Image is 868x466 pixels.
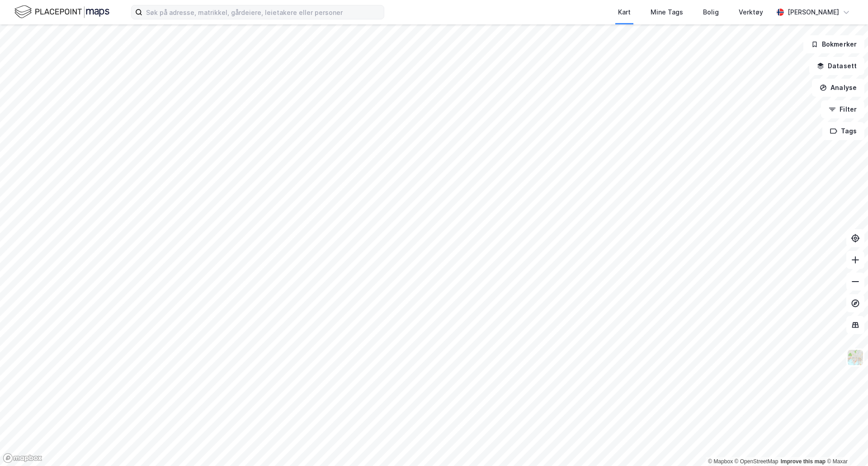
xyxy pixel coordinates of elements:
[847,349,864,366] img: Z
[735,458,778,465] a: OpenStreetMap
[739,7,763,18] div: Verktøy
[823,423,868,466] iframe: Chat Widget
[803,35,864,53] button: Bokmerker
[809,57,864,75] button: Datasett
[781,458,826,465] a: Improve this map
[812,79,864,97] button: Analyse
[703,7,719,18] div: Bolig
[3,453,42,463] a: Mapbox homepage
[822,122,864,140] button: Tags
[14,4,109,20] img: logo.f888ab2527a4732fd821a326f86c7f29.svg
[618,7,631,18] div: Kart
[142,5,384,19] input: Søk på adresse, matrikkel, gårdeiere, leietakere eller personer
[651,7,683,18] div: Mine Tags
[788,7,839,18] div: [PERSON_NAME]
[708,458,733,465] a: Mapbox
[821,100,864,118] button: Filter
[823,423,868,466] div: Kontrollprogram for chat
